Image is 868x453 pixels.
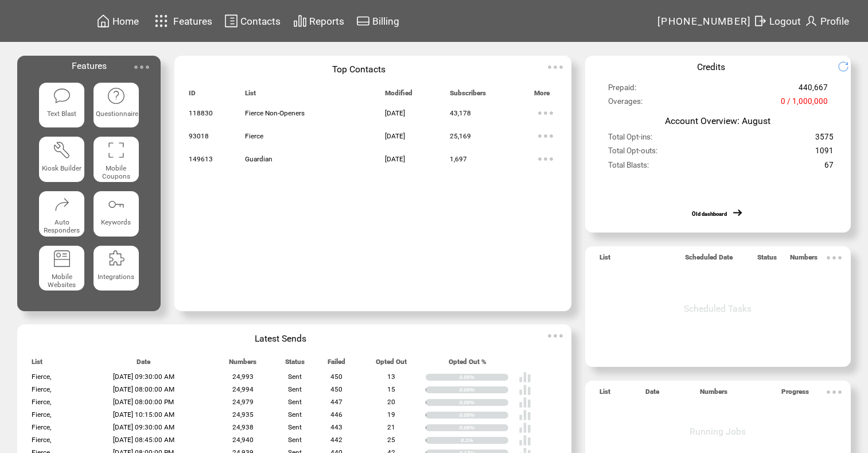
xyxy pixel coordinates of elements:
[823,246,846,269] img: ellypsis.svg
[534,125,557,148] img: ellypsis.svg
[39,191,84,237] a: Auto Responders
[600,253,610,266] span: List
[752,12,803,30] a: Logout
[459,424,508,431] div: 0.08%
[387,373,395,381] span: 13
[32,385,51,393] span: Fierce,
[387,385,395,393] span: 15
[32,436,51,444] span: Fierce,
[98,273,134,281] span: Integrations
[356,14,370,28] img: creidtcard.svg
[459,412,508,419] div: 0.08%
[600,388,610,401] span: List
[232,436,254,444] span: 24,940
[107,195,125,214] img: keywords.svg
[330,398,342,406] span: 447
[781,388,809,401] span: Progress
[39,246,84,291] a: Mobile Websites
[293,14,307,28] img: chart.svg
[769,16,801,27] span: Logout
[645,388,659,401] span: Date
[330,436,342,444] span: 442
[39,137,84,182] a: Kiosk Builder
[245,89,256,102] span: List
[803,12,851,30] a: Profile
[32,398,51,406] span: Fierce,
[107,87,125,105] img: questionnaire.svg
[189,109,213,117] span: 118830
[330,411,342,419] span: 446
[113,436,174,444] span: [DATE] 08:45:00 AM
[107,141,125,159] img: coupons.svg
[823,381,846,404] img: ellypsis.svg
[355,12,401,30] a: Billing
[544,324,567,347] img: ellypsis.svg
[608,83,636,97] span: Prepaid:
[42,164,81,172] span: Kiosk Builder
[459,399,508,406] div: 0.08%
[330,423,342,431] span: 443
[449,358,486,371] span: Opted Out %
[32,358,42,371] span: List
[94,83,139,128] a: Questionnaire
[753,14,767,28] img: exit.svg
[137,358,150,371] span: Date
[224,14,238,28] img: contacts.svg
[387,436,395,444] span: 25
[309,16,344,27] span: Reports
[223,12,282,30] a: Contacts
[519,409,531,421] img: poll%20-%20white.svg
[113,373,174,381] span: [DATE] 09:30:00 AM
[72,60,107,71] span: Features
[151,11,172,30] img: features.svg
[387,411,395,419] span: 19
[53,141,71,159] img: tool%201.svg
[385,89,412,102] span: Modified
[387,423,395,431] span: 21
[94,191,139,237] a: Keywords
[450,132,471,140] span: 25,169
[665,115,770,126] span: Account Overview: August
[232,373,254,381] span: 24,993
[150,10,215,32] a: Features
[189,89,196,102] span: ID
[112,16,139,27] span: Home
[113,385,174,393] span: [DATE] 08:00:00 AM
[96,110,138,118] span: Questionnaire
[288,385,302,393] span: Sent
[95,12,141,30] a: Home
[101,218,131,226] span: Keywords
[608,161,649,175] span: Total Blasts:
[385,132,405,140] span: [DATE]
[232,411,254,419] span: 24,935
[285,358,305,371] span: Status
[815,133,834,146] span: 3575
[53,249,71,268] img: mobile-websites.svg
[94,137,139,182] a: Mobile Coupons
[44,218,80,234] span: Auto Responders
[461,437,508,444] div: 0.1%
[534,102,557,125] img: ellypsis.svg
[790,253,818,266] span: Numbers
[608,133,652,146] span: Total Opt-ins:
[332,64,386,75] span: Top Contacts
[692,211,727,217] a: Old dashboard
[700,388,727,401] span: Numbers
[113,423,174,431] span: [DATE] 09:30:00 AM
[32,423,51,431] span: Fierce,
[385,155,405,163] span: [DATE]
[450,155,467,163] span: 1,697
[534,148,557,171] img: ellypsis.svg
[189,155,213,163] span: 149613
[820,16,849,27] span: Profile
[53,87,71,105] img: text-blast.svg
[385,109,405,117] span: [DATE]
[53,195,71,214] img: auto-responders.svg
[288,373,302,381] span: Sent
[288,411,302,419] span: Sent
[376,358,407,371] span: Opted Out
[799,83,828,97] span: 440,667
[815,146,834,160] span: 1091
[519,371,531,384] img: poll%20-%20white.svg
[544,56,567,79] img: ellypsis.svg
